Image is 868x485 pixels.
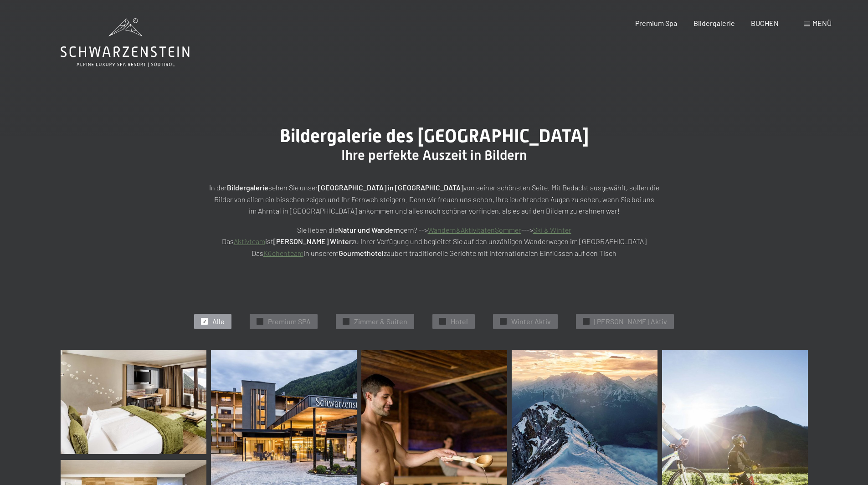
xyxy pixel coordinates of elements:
[502,318,505,325] span: ✓
[451,317,468,327] span: Hotel
[318,183,463,192] strong: [GEOGRAPHIC_DATA] in [GEOGRAPHIC_DATA]
[263,249,303,257] a: Küchenteam
[258,318,262,325] span: ✓
[61,350,206,454] img: Bildergalerie
[280,125,589,147] span: Bildergalerie des [GEOGRAPHIC_DATA]
[354,317,407,327] span: Zimmer & Suiten
[339,249,384,257] strong: Gourmethotel
[206,182,662,217] p: In der sehen Sie unser von seiner schönsten Seite. Mit Bedacht ausgewählt, sollen die Bilder von ...
[635,19,677,27] a: Premium Spa
[693,19,735,27] a: Bildergalerie
[511,317,551,327] span: Winter Aktiv
[812,19,832,27] span: Menü
[533,225,571,234] a: Ski & Winter
[585,318,588,325] span: ✓
[751,19,779,27] a: BUCHEN
[227,183,268,192] strong: Bildergalerie
[594,317,667,327] span: [PERSON_NAME] Aktiv
[344,318,348,325] span: ✓
[206,224,662,259] p: Sie lieben die gern? --> ---> Das ist zu Ihrer Verfügung und begleitet Sie auf den unzähligen Wan...
[212,317,225,327] span: Alle
[273,237,352,245] strong: [PERSON_NAME] Winter
[428,225,521,234] a: Wandern&AktivitätenSommer
[268,317,311,327] span: Premium SPA
[338,225,400,234] strong: Natur und Wandern
[203,318,206,325] span: ✓
[341,147,527,163] span: Ihre perfekte Auszeit in Bildern
[234,237,265,245] a: Aktivteam
[441,318,445,325] span: ✓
